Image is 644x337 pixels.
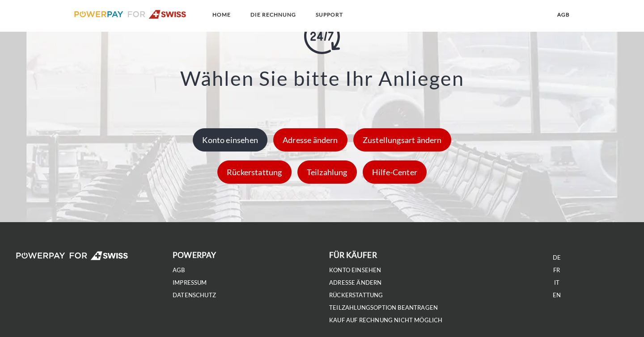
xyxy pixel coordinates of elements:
[205,7,238,23] a: Home
[351,135,453,145] a: Zustellungsart ändern
[329,266,381,274] a: Konto einsehen
[215,167,294,177] a: Rückerstattung
[173,291,216,299] a: DATENSCHUTZ
[329,291,383,299] a: Rückerstattung
[43,68,601,88] h3: Wählen Sie bitte Ihr Anliegen
[273,128,347,152] div: Adresse ändern
[295,167,359,177] a: Teilzahlung
[308,7,351,23] a: SUPPORT
[554,279,559,286] a: IT
[553,254,561,261] a: DE
[271,135,350,145] a: Adresse ändern
[329,316,443,324] a: Kauf auf Rechnung nicht möglich
[243,7,304,23] a: DIE RECHNUNG
[329,304,438,312] a: Teilzahlungsoption beantragen
[329,279,382,286] a: Adresse ändern
[193,128,267,152] div: Konto einsehen
[173,250,216,260] b: POWERPAY
[74,10,186,19] img: logo-swiss.svg
[550,7,577,23] a: agb
[360,167,429,177] a: Hilfe-Center
[363,160,427,184] div: Hilfe-Center
[329,250,377,260] b: FÜR KÄUFER
[353,128,451,152] div: Zustellungsart ändern
[173,266,185,274] a: agb
[553,266,560,274] a: FR
[304,18,340,54] img: online-shopping.svg
[553,291,561,299] a: EN
[16,251,128,260] img: logo-swiss-white.svg
[191,135,270,145] a: Konto einsehen
[217,160,292,184] div: Rückerstattung
[173,279,207,286] a: IMPRESSUM
[297,160,357,184] div: Teilzahlung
